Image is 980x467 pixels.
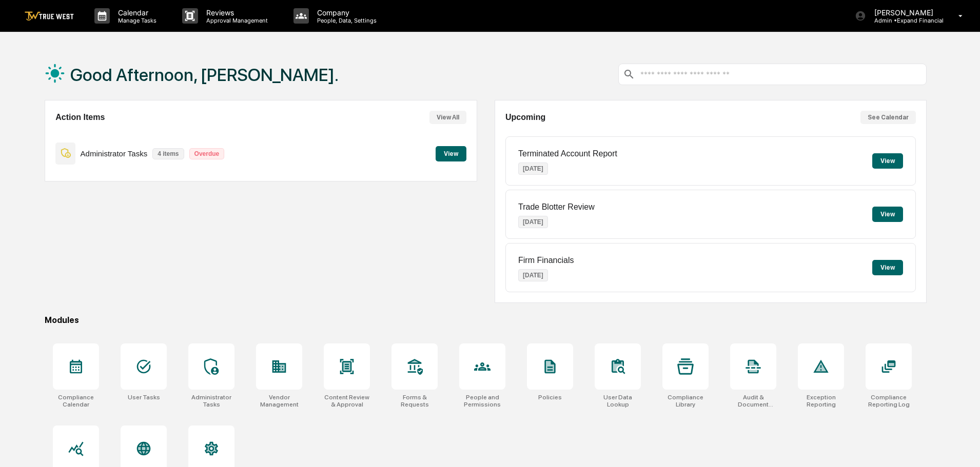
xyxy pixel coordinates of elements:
p: Company [309,8,382,17]
p: Firm Financials [518,256,574,265]
div: People and Permissions [459,394,505,408]
button: View All [429,111,466,124]
p: [PERSON_NAME] [866,8,944,17]
div: Exception Reporting [798,394,844,408]
button: View [872,153,903,169]
img: logo [25,11,74,21]
p: Overdue [189,148,225,159]
h2: Upcoming [505,113,545,122]
p: [DATE] [518,216,548,228]
p: Approval Management [198,17,273,24]
div: Forms & Requests [391,394,438,408]
button: See Calendar [860,111,916,124]
button: View [436,146,466,161]
p: [DATE] [518,163,548,175]
div: Compliance Calendar [53,394,99,408]
p: Terminated Account Report [518,149,617,158]
div: Content Review & Approval [324,394,370,408]
p: Admin • Expand Financial [866,17,944,24]
p: [DATE] [518,269,548,281]
button: View [872,207,903,222]
p: Calendar [110,8,162,17]
p: Administrator Tasks [81,149,148,158]
div: Compliance Reporting Log [866,394,912,408]
div: Vendor Management [256,394,302,408]
div: Administrator Tasks [188,394,234,408]
p: Reviews [198,8,273,17]
h2: Action Items [55,113,105,122]
h1: Good Afternoon, [PERSON_NAME]. [70,65,339,85]
div: Policies [538,394,562,401]
a: View [436,148,466,158]
p: Trade Blotter Review [518,202,595,212]
p: People, Data, Settings [309,17,382,24]
div: Compliance Library [662,394,709,408]
div: User Data Lookup [595,394,641,408]
div: Audit & Document Logs [730,394,776,408]
p: 4 items [152,148,184,159]
p: Manage Tasks [110,17,162,24]
div: Modules [45,315,927,325]
button: View [872,260,903,275]
div: User Tasks [128,394,160,401]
